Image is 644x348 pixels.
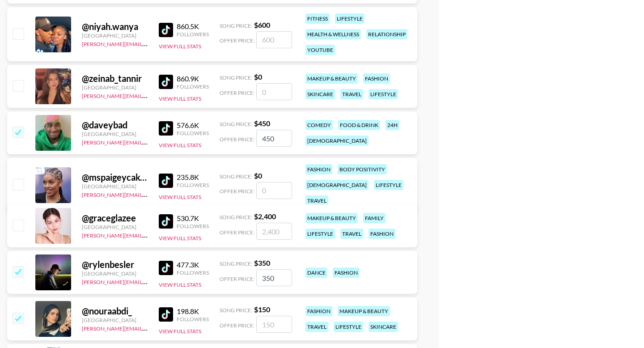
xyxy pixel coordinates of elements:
div: lifestyle [374,180,403,190]
div: travel [340,229,363,239]
img: TikTok [159,174,173,188]
a: [PERSON_NAME][EMAIL_ADDRESS][PERSON_NAME][DOMAIN_NAME] [82,323,257,332]
span: Offer Price: [220,276,254,282]
div: comedy [305,120,333,130]
div: relationship [366,29,407,39]
div: Followers [177,223,209,229]
img: TikTok [159,307,173,322]
div: Followers [177,31,209,38]
strong: $ 0 [254,72,262,81]
span: Offer Price: [220,37,254,44]
div: @ zeinab_tannir [82,73,148,84]
img: TikTok [159,75,173,89]
a: [PERSON_NAME][EMAIL_ADDRESS][DOMAIN_NAME] [82,230,214,239]
div: Followers [177,316,209,323]
span: Offer Price: [220,188,254,195]
img: TikTok [159,23,173,37]
div: 860.5K [177,22,209,31]
div: lifestyle [334,322,363,332]
span: Song Price: [220,22,252,29]
strong: $ 350 [254,259,270,267]
span: Song Price: [220,307,252,314]
div: health & wellness [305,29,361,39]
div: [GEOGRAPHIC_DATA] [82,84,148,91]
div: makeup & beauty [338,306,390,316]
div: @ rylenbesler [82,259,148,270]
div: [GEOGRAPHIC_DATA] [82,224,148,230]
div: 477.3K [177,260,209,269]
div: [GEOGRAPHIC_DATA] [82,270,148,277]
img: TikTok [159,261,173,275]
div: skincare [369,322,398,332]
div: 24h [386,120,399,130]
div: [DEMOGRAPHIC_DATA] [305,180,369,190]
div: makeup & beauty [305,213,358,223]
div: fashion [305,164,332,174]
strong: $ 450 [254,119,270,127]
strong: $ 600 [254,21,270,29]
strong: $ 150 [254,305,270,314]
a: [PERSON_NAME][EMAIL_ADDRESS][DOMAIN_NAME] [82,137,214,146]
button: View Full Stats [159,281,201,288]
div: [GEOGRAPHIC_DATA] [82,317,148,323]
a: [PERSON_NAME][EMAIL_ADDRESS][DOMAIN_NAME] [82,91,214,99]
div: Followers [177,269,209,276]
div: 235.8K [177,173,209,182]
div: @ daveybad [82,119,148,131]
span: Song Price: [220,260,252,267]
span: Song Price: [220,121,252,127]
div: makeup & beauty [305,73,358,84]
input: 350 [256,269,292,286]
span: Offer Price: [220,322,254,329]
div: [GEOGRAPHIC_DATA] [82,183,148,190]
button: View Full Stats [159,43,201,50]
span: Offer Price: [220,89,254,96]
div: travel [340,89,363,99]
div: @ mspaigeycakey [82,172,148,183]
div: fashion [363,73,390,84]
div: skincare [305,89,335,99]
span: Song Price: [220,74,252,81]
div: lifestyle [369,89,398,99]
div: 198.8K [177,307,209,316]
div: fitness [305,13,330,24]
img: TikTok [159,214,173,229]
button: View Full Stats [159,235,201,242]
div: 860.9K [177,74,209,83]
div: [GEOGRAPHIC_DATA] [82,32,148,39]
div: fashion [333,267,360,278]
div: lifestyle [305,229,335,239]
div: [GEOGRAPHIC_DATA] [82,131,148,137]
button: View Full Stats [159,328,201,335]
div: @ niyah.wanya [82,21,148,32]
div: fashion [369,229,395,239]
input: 150 [256,316,292,333]
div: @ nouraabdi_ [82,306,148,317]
button: View Full Stats [159,194,201,200]
div: Followers [177,83,209,90]
input: 0 [256,83,292,100]
div: family [363,213,386,223]
div: travel [305,322,328,332]
input: 2,400 [256,223,292,240]
button: View Full Stats [159,142,201,149]
div: Followers [177,130,209,136]
a: [PERSON_NAME][EMAIL_ADDRESS][DOMAIN_NAME] [82,39,214,47]
a: [PERSON_NAME][EMAIL_ADDRESS][DOMAIN_NAME] [82,190,214,198]
span: Offer Price: [220,136,254,143]
div: [DEMOGRAPHIC_DATA] [305,136,369,146]
div: 530.7K [177,214,209,223]
a: [PERSON_NAME][EMAIL_ADDRESS][DOMAIN_NAME] [82,277,214,285]
input: 0 [256,182,292,199]
div: body positivity [338,164,387,174]
span: Offer Price: [220,229,254,236]
div: travel [305,195,328,206]
input: 450 [256,130,292,147]
strong: $ 2,400 [254,212,276,221]
div: fashion [305,306,332,316]
div: youtube [305,45,335,55]
span: Song Price: [220,214,252,221]
div: lifestyle [335,13,364,24]
span: Song Price: [220,173,252,180]
div: @ graceglazee [82,212,148,224]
